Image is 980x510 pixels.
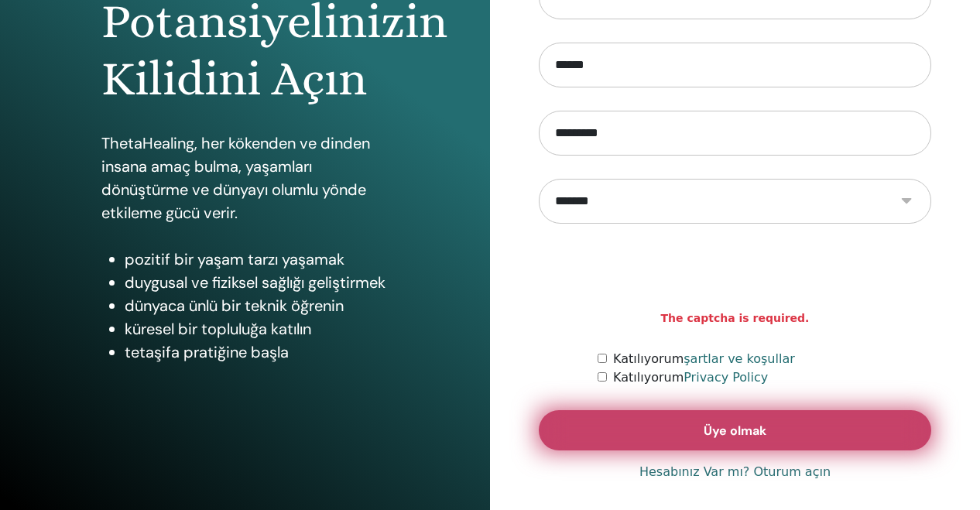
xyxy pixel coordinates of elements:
[684,370,768,385] a: Privacy Policy
[613,350,795,368] label: Katılıyorum
[639,463,831,481] a: Hesabınız Var mı? Oturum açın
[125,294,389,317] li: dünyaca ünlü bir teknik öğrenin
[125,341,389,364] li: tetaşifa pratiğine başla
[704,423,766,439] span: Üye olmak
[125,271,389,294] li: duygusal ve fiziksel sağlığı geliştirmek
[125,317,389,341] li: küresel bir topluluğa katılın
[684,351,795,366] a: şartlar ve koşullar
[125,248,389,271] li: pozitif bir yaşam tarzı yaşamak
[101,132,389,224] p: ThetaHealing, her kökenden ve dinden insana amaç bulma, yaşamları dönüştürme ve dünyayı olumlu yö...
[539,410,931,450] button: Üye olmak
[618,247,853,307] iframe: reCAPTCHA
[661,310,810,327] strong: The captcha is required.
[613,368,768,387] label: Katılıyorum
